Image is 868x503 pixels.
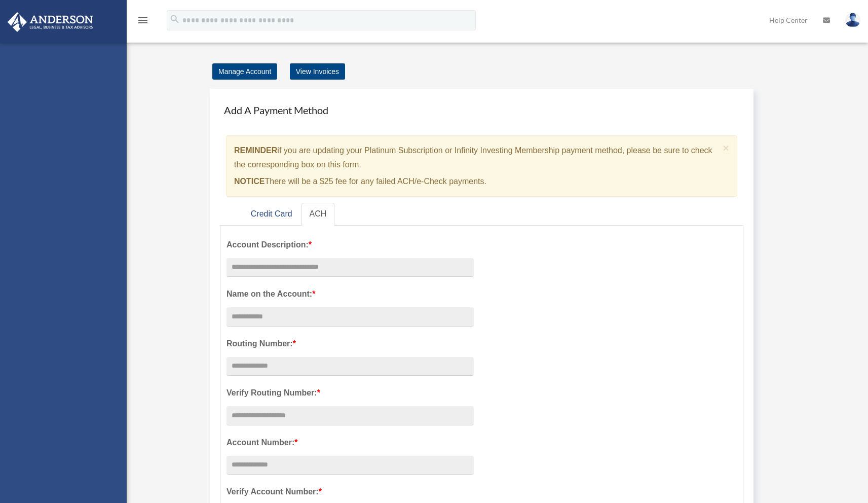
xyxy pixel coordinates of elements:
[723,142,730,154] span: ×
[137,18,149,26] a: menu
[234,177,265,186] strong: NOTICE
[723,142,730,153] button: Close
[137,14,149,26] i: menu
[220,99,743,121] h4: Add A Payment Method
[227,337,474,351] label: Routing Number:
[212,63,277,80] a: Manage Account
[301,203,335,226] a: ACH
[227,386,474,400] label: Verify Routing Number:
[243,203,300,226] a: Credit Card
[234,174,719,189] p: There will be a $25 fee for any failed ACH/e-Check payments.
[227,485,474,499] label: Verify Account Number:
[169,14,180,25] i: search
[227,436,474,450] label: Account Number:
[234,146,277,155] strong: REMINDER
[227,287,474,301] label: Name on the Account:
[290,63,345,80] a: View Invoices
[226,135,737,197] div: if you are updating your Platinum Subscription or Infinity Investing Membership payment method, p...
[5,12,96,32] img: Anderson Advisors Platinum Portal
[227,238,474,252] label: Account Description:
[845,13,860,27] img: User Pic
